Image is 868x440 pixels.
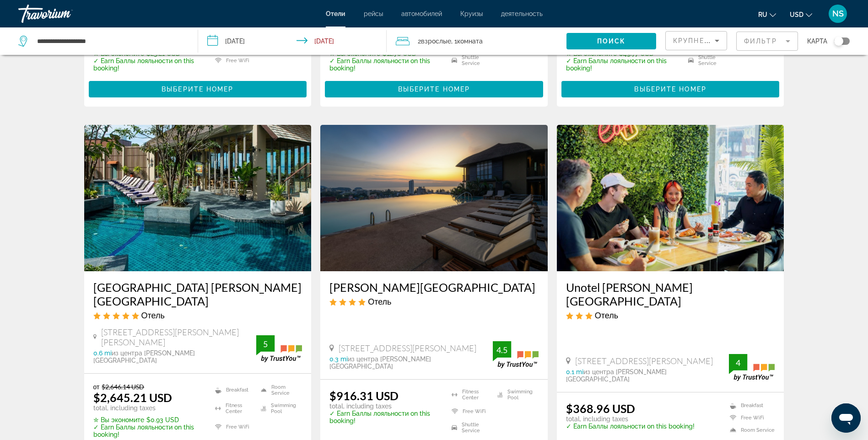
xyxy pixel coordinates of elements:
[447,389,493,401] li: Fitness Center
[725,402,775,409] li: Breakfast
[256,338,275,349] div: 5
[84,125,312,271] img: Hotel image
[566,423,695,430] p: ✓ Earn Баллы лояльности on this booking!
[387,27,566,55] button: Travelers: 2 adults, 0 children
[566,57,677,72] p: ✓ Earn Баллы лояльности on this booking!
[421,38,451,45] span: Взрослые
[93,404,204,412] p: total, including taxes
[162,86,233,93] span: Выберите номер
[561,81,780,97] button: Выберите номер
[89,81,307,97] button: Выберите номер
[102,383,144,391] del: $2,646.14 USD
[18,2,110,26] a: Travorium
[790,11,803,18] span: USD
[493,344,511,355] div: 4.5
[339,343,476,353] span: [STREET_ADDRESS][PERSON_NAME]
[460,10,483,17] a: Круизы
[326,10,345,17] a: Отели
[89,83,307,93] a: Выберите номер
[320,125,548,271] img: Hotel image
[501,10,543,17] a: деятельность
[198,27,387,55] button: Check-in date: Nov 1, 2025 Check-out date: Nov 11, 2025
[457,38,483,45] span: Комната
[493,341,539,368] img: trustyou-badge.svg
[595,310,618,320] span: Отель
[101,327,256,347] span: [STREET_ADDRESS][PERSON_NAME][PERSON_NAME]
[566,33,656,49] button: Поиск
[566,368,583,376] span: 0.1 mi
[93,349,195,364] span: из центра [PERSON_NAME][GEOGRAPHIC_DATA]
[93,349,112,357] span: 0.6 mi
[398,86,470,93] span: Выберите номер
[561,83,780,93] a: Выберите номер
[329,355,431,370] span: из центра [PERSON_NAME][GEOGRAPHIC_DATA]
[673,37,784,44] span: Крупнейшие сбережения
[447,422,493,434] li: Shuttle Service
[368,296,391,306] span: Отель
[93,310,302,320] div: 5 star Hotel
[329,410,440,424] p: ✓ Earn Баллы лояльности on this booking!
[256,383,302,397] li: Room Service
[325,83,543,93] a: Выберите номер
[684,54,729,67] li: Shuttle Service
[493,389,539,401] li: Swimming Pool
[329,389,399,402] ins: $916.31 USD
[566,402,635,415] ins: $368.96 USD
[325,81,543,97] button: Выберите номер
[597,38,626,45] span: Поиск
[566,368,667,383] span: из центра [PERSON_NAME][GEOGRAPHIC_DATA]
[566,415,695,423] p: total, including taxes
[566,310,775,320] div: 3 star Hotel
[329,280,539,294] a: [PERSON_NAME][GEOGRAPHIC_DATA]
[329,296,539,306] div: 4 star Hotel
[736,31,798,51] button: Filter
[758,11,767,18] span: ru
[93,424,204,438] p: ✓ Earn Баллы лояльности on this booking!
[673,35,719,46] mat-select: Sort by
[575,356,713,366] span: [STREET_ADDRESS][PERSON_NAME]
[807,35,827,48] span: карта
[557,125,784,271] img: Hotel image
[729,354,775,381] img: trustyou-badge.svg
[447,54,493,67] li: Shuttle Service
[329,57,440,72] p: ✓ Earn Баллы лояльности on this booking!
[725,426,775,434] li: Room Service
[634,86,706,93] span: Выберите номер
[827,37,850,45] button: Toggle map
[93,416,144,424] span: ✮ Вы экономите
[725,414,775,422] li: Free WiFi
[329,355,348,363] span: 0.3 mi
[364,10,383,17] a: рейсы
[93,280,302,308] a: [GEOGRAPHIC_DATA] [PERSON_NAME][GEOGRAPHIC_DATA]
[729,357,747,368] div: 4
[93,383,100,391] span: от
[141,310,165,320] span: Отель
[566,280,775,308] a: Unotel [PERSON_NAME][GEOGRAPHIC_DATA]
[210,383,256,397] li: Breakfast
[832,9,844,18] span: NS
[401,10,442,17] a: автомобилей
[758,8,776,21] button: Change language
[831,403,861,433] iframe: Кнопка запуска окна обмена сообщениями
[418,35,451,48] span: 2
[210,54,256,67] li: Free WiFi
[210,420,256,434] li: Free WiFi
[256,402,302,415] li: Swimming Pool
[93,57,204,72] p: ✓ Earn Баллы лояльности on this booking!
[451,35,483,48] span: , 1
[826,4,850,23] button: User Menu
[447,405,493,417] li: Free WiFi
[93,391,172,404] ins: $2,645.21 USD
[256,335,302,362] img: trustyou-badge.svg
[329,402,440,410] p: total, including taxes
